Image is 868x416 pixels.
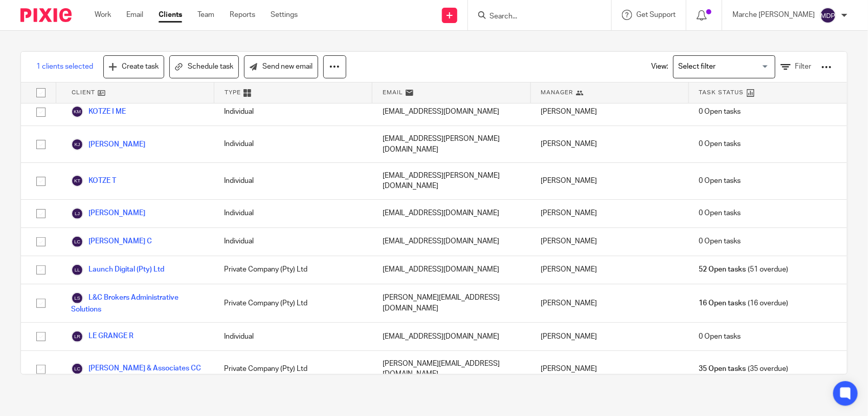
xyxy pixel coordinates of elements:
[197,10,214,20] a: Team
[71,264,164,276] a: Launch Digital (Pty) Ltd
[271,10,298,20] a: Settings
[71,330,133,343] a: LE GRANGE R
[71,292,204,315] a: L&C Brokers Administrative Solutions
[169,55,239,78] a: Schedule task
[71,363,83,375] img: svg%3E
[214,256,372,284] div: Private Company (Pty) Ltd
[71,138,83,151] img: svg%3E
[20,8,72,22] img: Pixie
[214,163,372,199] div: Individual
[214,228,372,256] div: Individual
[541,88,573,97] span: Manager
[732,10,815,20] p: Marche [PERSON_NAME]
[225,88,241,97] span: Type
[372,351,530,387] div: [PERSON_NAME][EMAIL_ADDRESS][DOMAIN_NAME]
[530,351,688,387] div: [PERSON_NAME]
[71,363,201,375] a: [PERSON_NAME] & Associates CC
[383,88,403,97] span: Email
[71,175,83,187] img: svg%3E
[699,364,746,374] span: 35 Open tasks
[372,228,530,256] div: [EMAIL_ADDRESS][DOMAIN_NAME]
[699,107,741,117] span: 0 Open tasks
[530,200,688,227] div: [PERSON_NAME]
[699,208,741,218] span: 0 Open tasks
[699,88,744,97] span: Task Status
[126,10,143,20] a: Email
[488,12,581,22] input: Search
[372,256,530,284] div: [EMAIL_ADDRESS][DOMAIN_NAME]
[103,55,164,78] a: Create task
[530,126,688,162] div: [PERSON_NAME]
[675,58,769,76] input: Search for option
[673,55,775,78] div: Search for option
[636,52,832,82] div: View:
[214,126,372,162] div: Individual
[244,55,318,78] a: Send new email
[31,83,51,102] input: Select all
[699,364,788,374] span: (35 overdue)
[72,88,95,97] span: Client
[530,256,688,284] div: [PERSON_NAME]
[372,323,530,350] div: [EMAIL_ADDRESS][DOMAIN_NAME]
[699,331,741,342] span: 0 Open tasks
[699,298,788,308] span: (16 overdue)
[820,7,836,24] img: svg%3E
[699,236,741,246] span: 0 Open tasks
[159,10,182,20] a: Clients
[636,11,676,18] span: Get Support
[71,207,145,220] a: [PERSON_NAME]
[71,106,126,118] a: KOTZE I ME
[372,200,530,227] div: [EMAIL_ADDRESS][DOMAIN_NAME]
[699,264,788,275] span: (51 overdue)
[699,298,746,308] span: 16 Open tasks
[214,284,372,322] div: Private Company (Pty) Ltd
[699,139,741,149] span: 0 Open tasks
[71,330,83,343] img: svg%3E
[214,200,372,227] div: Individual
[795,63,811,70] span: Filter
[530,228,688,256] div: [PERSON_NAME]
[530,98,688,126] div: [PERSON_NAME]
[95,10,111,20] a: Work
[230,10,255,20] a: Reports
[71,207,83,220] img: svg%3E
[71,236,152,248] a: [PERSON_NAME] C
[71,292,83,304] img: svg%3E
[530,284,688,322] div: [PERSON_NAME]
[71,175,116,187] a: KOTZE T
[36,61,93,72] span: 1 clients selected
[71,264,83,276] img: svg%3E
[530,323,688,350] div: [PERSON_NAME]
[214,98,372,126] div: Individual
[71,236,83,248] img: svg%3E
[699,264,746,275] span: 52 Open tasks
[71,138,145,151] a: [PERSON_NAME]
[530,163,688,199] div: [PERSON_NAME]
[372,126,530,162] div: [EMAIL_ADDRESS][PERSON_NAME][DOMAIN_NAME]
[214,351,372,387] div: Private Company (Pty) Ltd
[699,176,741,186] span: 0 Open tasks
[372,284,530,322] div: [PERSON_NAME][EMAIL_ADDRESS][DOMAIN_NAME]
[372,163,530,199] div: [EMAIL_ADDRESS][PERSON_NAME][DOMAIN_NAME]
[214,323,372,350] div: Individual
[71,106,83,118] img: svg%3E
[372,98,530,126] div: [EMAIL_ADDRESS][DOMAIN_NAME]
